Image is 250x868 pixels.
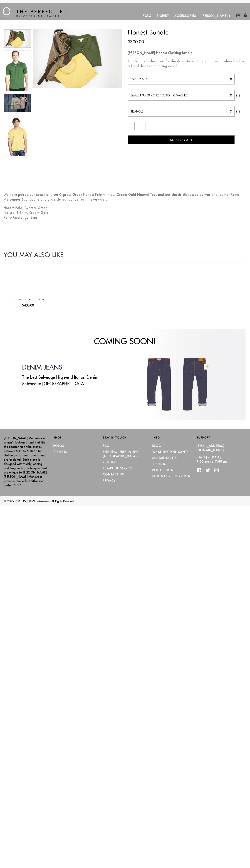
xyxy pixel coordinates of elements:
a: Shirts for Short Men [152,474,191,478]
strong: Perfect Fit [21,479,34,483]
strong: [PERSON_NAME] Honest Clothing Bundle [128,51,193,55]
a: [PERSON_NAME] [199,11,231,20]
a: otero menswear sophisticated clothing bundle [4,269,51,292]
a: Polo Shirts [152,468,173,472]
p: This bundle is designed for the down-to-earth guy on the go who also has a knack for eye-catching... [128,59,247,68]
p: © 2025, . All Rights Reserved. [4,499,246,503]
button: Add to cart [128,135,235,144]
a: PRIVACY [103,479,116,482]
p: [DATE] - [DATE] 9:00 am to 7:00 pm [197,455,241,464]
h3: DENIM JEANS [22,364,105,370]
a: T-Shirts [152,462,166,466]
p: [PERSON_NAME] Menswear is a men’s fashion brand that fits the shorter man who stands between 5’4”... [4,436,48,487]
h2: Info [152,436,197,439]
a: Honest Bundle [4,50,31,92]
img: Honest Bundle [4,51,31,91]
img: Honest Bundle [4,115,31,155]
li: Retro Messenger Bag [4,215,246,220]
a: Blog [152,444,161,448]
h2: Stay in Touch [103,436,147,439]
a: Sustainability [152,456,177,460]
li: Honest Polo, Cypress Green [4,205,246,210]
a: FAQ [103,444,110,448]
img: otero menswear honest clothing bundle [4,30,31,48]
a: RETURNS [103,460,117,464]
span: Add to cart [170,138,193,142]
a: Honest Bundle [4,93,31,113]
a: T-Shirt [154,11,172,20]
h1: Coming Soon! [4,336,246,346]
img: Honest Bundle [4,94,31,112]
p: The best Selvedge High-end Italian Denim. Stitched in [GEOGRAPHIC_DATA]. [22,374,105,387]
a: Accessories [172,11,199,20]
h3: Honest Bundle [128,29,247,35]
img: user-account-icon.png [236,13,240,17]
a: TERMS OF SERVICE [103,467,133,470]
h2: Support [197,436,246,439]
a: T-Shirts [53,450,67,454]
a: otero menswear honest clothing bundle [4,29,31,49]
h2: You May Also like [4,251,246,258]
a: Polos [53,444,64,448]
a: [PERSON_NAME] Menswear [15,499,50,503]
a: Polo [140,11,154,20]
a: [EMAIL_ADDRESS][DOMAIN_NAME] [197,444,224,452]
a: Sophisticated Bundle [11,297,44,301]
p: We have paired our beautifully cut Cypress Green Honest Polo with our Cream Gold Natural Tee, and... [4,192,246,202]
li: Natural T-Shirt, Cream Gold [4,210,246,215]
a: What Do You Want? [152,450,189,454]
a: CONTACT US [103,473,124,476]
a: Honest Bundle [4,114,31,156]
img: shopping-bag-icon.png [243,13,247,17]
h2: Shop [53,436,98,439]
img: The Perfect Fit - by Otero Menswear - Logo [3,7,68,17]
ins: $400.00 [22,303,34,308]
ins: $300.00 [128,39,144,45]
a: SHIPPING (Free in the [GEOGRAPHIC_DATA]) [103,450,138,458]
img: Layer_31_1024x1024.png [124,329,246,420]
img: otero menswear honest clothing bundle [33,29,122,88]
